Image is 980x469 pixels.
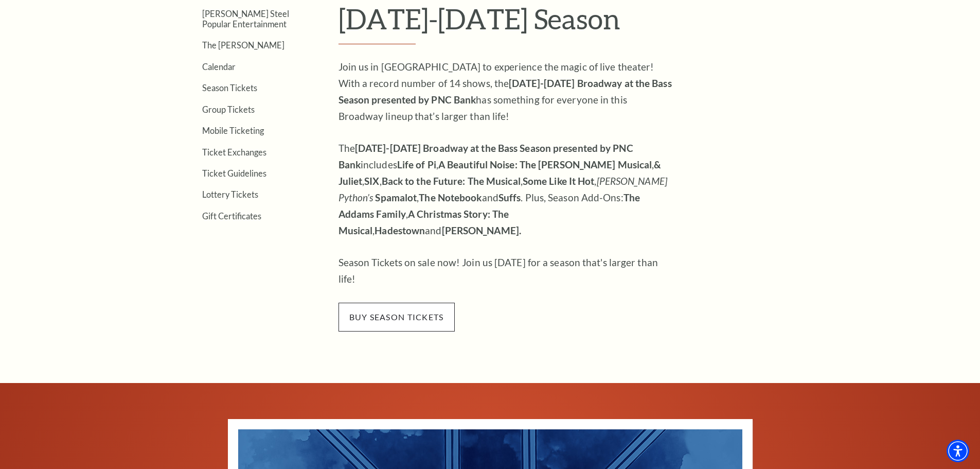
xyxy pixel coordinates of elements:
strong: Some Like It Hot [523,175,595,187]
p: The includes , , , , , , , and . Plus, Season Add-Ons: , , and [338,140,673,239]
h1: [DATE]-[DATE] Season [338,2,809,44]
a: The [PERSON_NAME] [202,40,284,50]
strong: A Beautiful Noise: The [PERSON_NAME] Musical [438,159,652,170]
a: Season Tickets [202,83,257,93]
p: Join us in [GEOGRAPHIC_DATA] to experience the magic of live theater! With a record number of 14 ... [338,59,673,125]
strong: & Juliet [338,159,662,187]
div: Accessibility Menu [947,440,969,462]
a: Gift Certificates [202,211,261,221]
a: Lottery Tickets [202,189,258,199]
p: Season Tickets on sale now! Join us [DATE] for a season that's larger than life! [338,254,673,287]
a: Mobile Ticketing [202,126,264,135]
a: Group Tickets [202,105,255,114]
strong: Back to the Future: The Musical [382,175,521,187]
span: buy season tickets [338,303,455,332]
a: Calendar [202,62,236,72]
a: buy season tickets [338,310,455,322]
strong: SIX [364,175,379,187]
em: [PERSON_NAME] Python’s [338,175,667,203]
strong: Suffs [498,192,521,203]
strong: Hadestown [375,224,425,236]
a: Ticket Guidelines [202,168,266,178]
strong: The Notebook [419,192,482,203]
a: [PERSON_NAME] Steel Popular Entertainment [202,9,289,28]
strong: A Christmas Story: The Musical [338,208,509,236]
strong: [PERSON_NAME]. [442,224,521,236]
strong: Life of Pi [397,159,436,170]
strong: The Addams Family [338,192,640,220]
strong: [DATE]-[DATE] Broadway at the Bass Season presented by PNC Bank [338,142,633,170]
strong: [DATE]-[DATE] Broadway at the Bass Season presented by PNC Bank [338,77,672,106]
a: Ticket Exchanges [202,147,266,157]
strong: Spamalot [375,192,417,203]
